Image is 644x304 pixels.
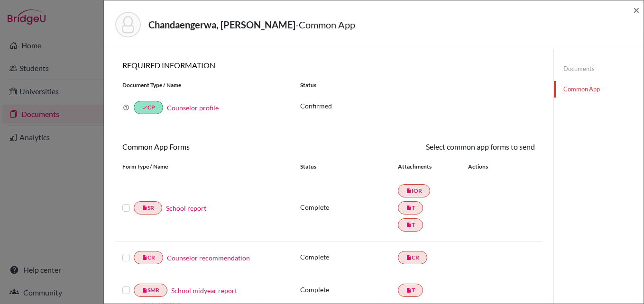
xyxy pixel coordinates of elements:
a: insert_drive_fileCR [134,251,163,264]
a: School midyear report [171,286,237,295]
a: insert_drive_fileT [398,284,423,297]
div: Document Type / Name [115,81,293,89]
a: insert_drive_fileCR [398,251,427,264]
div: Status [300,162,398,171]
i: insert_drive_file [406,255,412,260]
i: insert_drive_file [406,205,412,211]
i: insert_drive_file [142,287,147,293]
a: insert_drive_fileT [398,201,423,215]
span: × [633,3,640,17]
div: Attachments [398,162,457,171]
a: insert_drive_fileSMR [134,284,167,297]
a: School report [166,203,206,213]
p: Complete [300,252,398,262]
i: insert_drive_file [406,188,412,194]
a: Common App [554,81,644,98]
a: insert_drive_fileIOR [398,184,430,197]
h6: Common App Forms [115,142,329,151]
div: Select common app forms to send [329,141,542,152]
p: Complete [300,285,398,295]
div: Actions [457,162,515,171]
p: Complete [300,202,398,212]
div: Status [293,81,542,89]
i: insert_drive_file [406,222,412,228]
a: doneCP [134,101,163,114]
a: Documents [554,61,644,77]
div: Form Type / Name [115,162,293,171]
i: insert_drive_file [142,205,147,211]
strong: Chandaengerwa, [PERSON_NAME] [148,19,295,30]
a: Counselor recommendation [167,253,250,263]
i: insert_drive_file [406,287,412,293]
span: - Common App [295,19,355,30]
p: Confirmed [300,101,535,111]
a: insert_drive_fileT [398,218,423,232]
h6: REQUIRED INFORMATION [115,61,542,70]
a: insert_drive_fileSR [134,201,162,215]
i: done [142,105,147,110]
i: insert_drive_file [142,255,147,260]
a: Counselor profile [167,104,219,112]
button: Close [633,4,640,16]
